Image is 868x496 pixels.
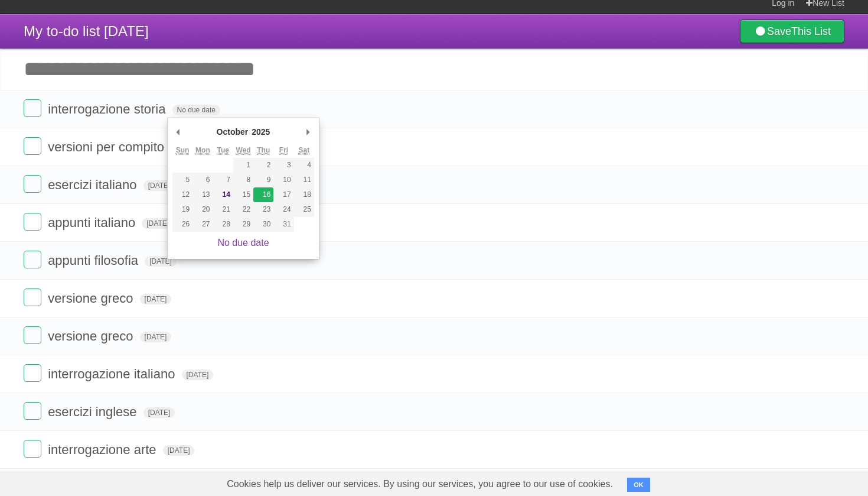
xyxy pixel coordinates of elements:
[253,158,273,173] button: 2
[48,177,139,192] span: esercizi italiano
[172,217,192,232] button: 26
[253,187,273,202] button: 16
[233,187,253,202] button: 15
[213,173,233,187] button: 7
[740,20,844,43] a: SaveThis List
[48,367,178,381] span: interrogazione italiano
[24,402,41,420] label: Done
[253,217,273,232] button: 30
[24,175,41,193] label: Done
[48,215,138,230] span: appunti italiano
[48,291,136,306] span: versione greco
[172,173,192,187] button: 5
[48,102,168,116] span: interrogazione storia
[298,146,309,155] abbr: Saturday
[24,251,41,268] label: Done
[24,440,41,458] label: Done
[233,158,253,173] button: 1
[627,478,650,492] button: OK
[195,146,210,155] abbr: Monday
[791,25,831,37] b: This List
[176,146,190,155] abbr: Sunday
[48,140,202,154] span: versioni per compito latino
[213,187,233,202] button: 14
[233,217,253,232] button: 29
[273,158,293,173] button: 3
[24,23,149,39] span: My to-do list [DATE]
[172,202,192,217] button: 19
[172,187,192,202] button: 12
[24,364,41,382] label: Done
[236,146,250,155] abbr: Wednesday
[273,217,293,232] button: 31
[217,238,269,248] a: No due date
[253,173,273,187] button: 9
[233,173,253,187] button: 8
[140,294,172,304] span: [DATE]
[273,173,293,187] button: 10
[279,146,288,155] abbr: Friday
[143,407,175,418] span: [DATE]
[213,202,233,217] button: 21
[48,404,139,419] span: esercizi inglese
[140,332,172,342] span: [DATE]
[145,256,177,267] span: [DATE]
[294,158,314,173] button: 4
[24,213,41,231] label: Done
[192,217,213,232] button: 27
[172,123,184,141] button: Previous Month
[143,180,175,191] span: [DATE]
[213,217,233,232] button: 28
[192,187,213,202] button: 13
[215,472,625,496] span: Cookies help us deliver our services. By using our services, you agree to our use of cookies.
[217,146,229,155] abbr: Tuesday
[192,202,213,217] button: 20
[172,105,220,115] span: No due date
[294,187,314,202] button: 18
[24,137,41,155] label: Done
[24,288,41,306] label: Done
[48,253,141,268] span: appunti filosofia
[294,173,314,187] button: 11
[24,326,41,344] label: Done
[48,442,159,457] span: interrogazione arte
[142,218,174,229] span: [DATE]
[182,369,214,380] span: [DATE]
[233,202,253,217] button: 22
[250,123,272,141] div: 2025
[302,123,314,141] button: Next Month
[294,202,314,217] button: 25
[253,202,273,217] button: 23
[192,173,213,187] button: 6
[215,123,250,141] div: October
[273,187,293,202] button: 17
[257,146,270,155] abbr: Thursday
[48,329,136,343] span: versione greco
[24,99,41,117] label: Done
[273,202,293,217] button: 24
[163,445,195,456] span: [DATE]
